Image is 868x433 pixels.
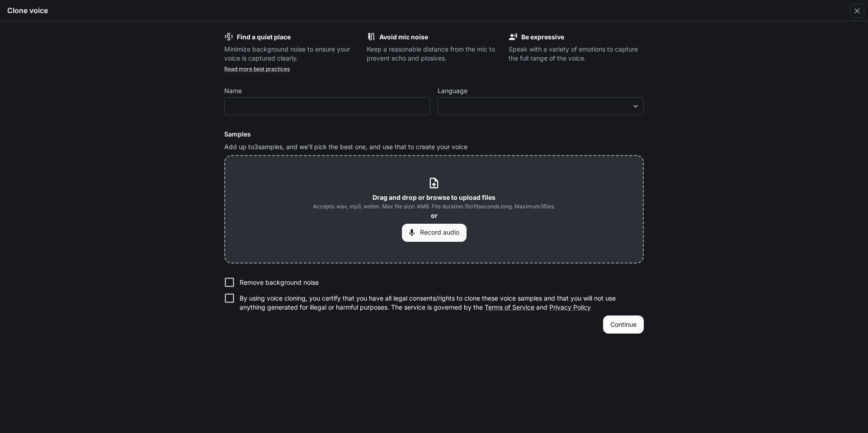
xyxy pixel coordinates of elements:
[367,45,502,63] p: Keep a reasonable distance from the mic to prevent echo and plosives.
[402,224,467,242] button: Record audio
[485,303,534,311] a: Terms of Service
[237,33,291,41] b: Find a quiet place
[431,212,438,219] b: or
[373,193,495,201] b: Drag and drop or browse to upload files
[7,5,48,15] h5: Clone voice
[379,33,428,41] b: Avoid mic noise
[549,303,591,311] a: Privacy Policy
[509,45,644,63] p: Speak with a variety of emotions to capture the full range of the voice.
[438,88,467,94] p: Language
[603,315,644,334] button: Continue
[521,33,564,41] b: Be expressive
[224,88,242,94] p: Name
[224,130,644,139] h6: Samples
[438,102,643,111] div: ​
[240,278,319,287] p: Remove background noise
[224,45,359,63] p: Minimize background noise to ensure your voice is captured clearly.
[224,142,644,151] p: Add up to 3 samples, and we'll pick the best one, and use that to create your voice
[224,66,290,72] a: Read more best practices
[240,294,637,312] p: By using voice cloning, you certify that you have all legal consents/rights to clone these voice ...
[313,202,555,211] span: Accepts: wav, mp3, webm. Max file size: 4MB. File duration 5 to 15 seconds long. Maximum 3 files.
